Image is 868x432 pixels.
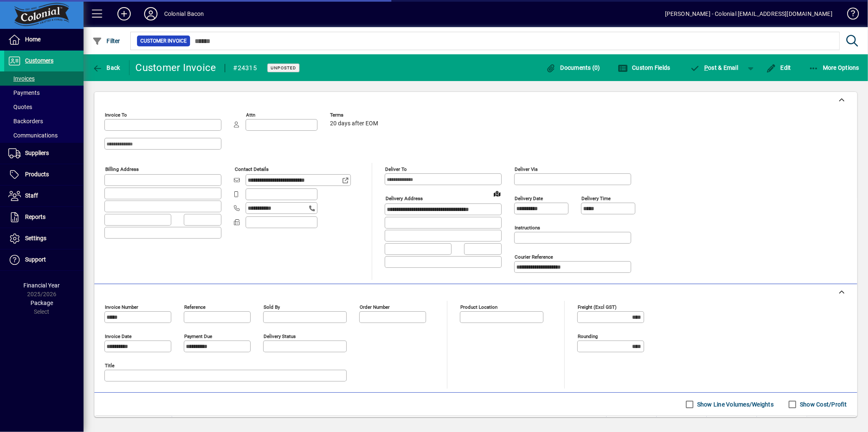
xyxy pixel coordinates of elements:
mat-label: Invoice number [105,304,138,310]
span: Unposted [271,65,296,71]
button: Documents (0) [544,60,602,75]
span: Package [30,300,53,306]
button: Back [90,60,122,75]
mat-label: Product location [460,304,497,310]
span: Invoices [8,75,35,82]
button: Profile [137,6,164,21]
button: More Options [807,60,862,75]
mat-label: Attn [246,112,255,118]
span: Filter [92,38,120,44]
a: Backorders [4,114,84,128]
div: [PERSON_NAME] - Colonial [EMAIL_ADDRESS][DOMAIN_NAME] [665,7,832,20]
span: Home [25,36,41,43]
span: Customer Invoice [140,37,187,45]
div: #24315 [233,61,257,75]
span: Settings [25,235,46,241]
button: Custom Fields [616,60,673,75]
span: Products [25,171,49,178]
mat-label: Invoice date [105,333,132,339]
span: Financial Year [24,282,60,289]
mat-label: Deliver via [515,166,538,172]
mat-label: Deliver To [385,166,407,172]
a: View on map [490,187,504,200]
span: Documents (0) [546,64,600,71]
span: Backorders [8,118,43,125]
span: P [704,64,708,71]
mat-label: Courier Reference [515,254,553,260]
a: Staff [4,186,84,206]
button: Edit [764,60,793,75]
mat-label: Reference [184,304,206,310]
mat-label: Payment due [184,333,212,339]
mat-label: Invoice To [105,112,127,118]
label: Show Cost/Profit [798,400,847,409]
span: Custom Fields [618,64,670,71]
span: Payments [8,89,40,96]
span: More Options [809,64,860,71]
span: Reports [25,213,46,220]
button: Filter [90,33,122,48]
app-page-header-button: Back [84,60,129,75]
span: Communications [8,132,58,139]
a: Home [4,29,84,50]
a: Invoices [4,71,84,86]
button: Post & Email [686,60,743,75]
div: Colonial Bacon [164,7,204,20]
a: Suppliers [4,143,84,164]
a: Support [4,249,84,270]
div: Customer Invoice [136,61,216,74]
mat-label: Delivery time [581,196,611,201]
mat-label: Title [105,363,114,368]
mat-label: Sold by [264,304,280,310]
label: Show Line Volumes/Weights [695,400,774,409]
span: Terms [330,112,380,118]
mat-label: Rounding [578,333,598,339]
mat-label: Delivery status [264,333,296,339]
button: Add [111,6,137,21]
span: Edit [766,64,791,71]
span: Support [25,256,46,263]
a: Quotes [4,100,84,114]
mat-label: Delivery date [515,196,543,201]
mat-label: Order number [360,304,390,310]
span: Quotes [8,104,32,110]
span: Suppliers [25,150,49,156]
a: Knowledge Base [841,2,858,29]
span: Staff [25,192,38,199]
a: Products [4,164,84,185]
a: Communications [4,128,84,142]
a: Settings [4,228,84,249]
a: Payments [4,86,84,100]
span: Customers [25,57,53,64]
span: Back [92,64,120,71]
span: 20 days after EOM [330,120,378,127]
a: Reports [4,207,84,228]
mat-label: Freight (excl GST) [578,304,617,310]
mat-label: Instructions [515,225,540,231]
span: ost & Email [690,64,739,71]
